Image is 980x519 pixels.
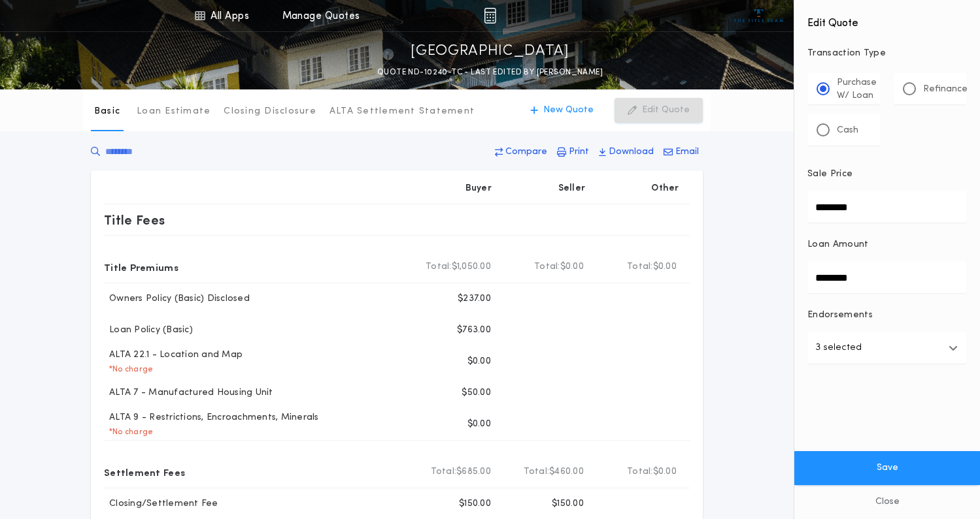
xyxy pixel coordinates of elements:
[524,465,550,479] b: Total:
[837,76,877,102] p: Purchase W/ Loan
[615,98,703,123] button: Edit Quote
[534,260,560,274] b: Total:
[431,465,457,479] b: Total:
[491,140,551,164] button: Compare
[807,262,967,293] input: Loan Amount
[505,146,547,159] p: Compare
[807,168,853,181] p: Sale Price
[660,140,703,164] button: Email
[104,427,153,437] p: * No charge
[807,191,967,223] input: Sale Price
[104,257,178,277] p: Title Premiums
[462,386,491,400] p: $50.00
[457,324,491,337] p: $763.00
[642,104,690,117] p: Edit Quote
[807,238,869,251] p: Loan Amount
[137,105,211,118] p: Loan Estimate
[595,140,658,164] button: Download
[653,260,677,274] span: $0.00
[734,9,783,22] img: vs-icon
[569,146,589,159] p: Print
[794,451,980,485] button: Save
[923,83,968,96] p: Refinance
[459,497,491,511] p: $150.00
[627,260,653,274] b: Total:
[104,349,243,362] p: ALTA 22.1 - Location and Map
[558,182,586,195] p: Seller
[104,497,218,511] p: Closing/Settlement Fee
[653,465,677,479] span: $0.00
[807,47,967,60] p: Transaction Type
[104,411,319,424] p: ALTA 9 - Restrictions, Encroachments, Minerals
[104,386,273,400] p: ALTA 7 - Manufactured Housing Unit
[675,146,699,159] p: Email
[484,8,496,24] img: img
[552,497,584,511] p: $150.00
[543,104,594,117] p: New Quote
[609,146,654,159] p: Download
[807,309,967,322] p: Endorsements
[560,260,584,274] span: $0.00
[411,41,569,62] p: [GEOGRAPHIC_DATA]
[807,8,967,31] h4: Edit Quote
[815,340,862,356] p: 3 selected
[104,210,165,230] p: Title Fees
[807,332,967,364] button: 3 selected
[224,105,316,118] p: Closing Disclosure
[467,355,491,368] p: $0.00
[627,465,653,479] b: Total:
[104,364,153,375] p: * No charge
[837,124,858,137] p: Cash
[377,66,603,79] p: QUOTE ND-10240-TC - LAST EDITED BY [PERSON_NAME]
[456,465,491,479] span: $685.00
[549,465,584,479] span: $460.00
[329,105,475,118] p: ALTA Settlement Statement
[458,292,491,306] p: $237.00
[104,462,185,482] p: Settlement Fees
[426,260,452,274] b: Total:
[465,182,492,195] p: Buyer
[517,98,607,123] button: New Quote
[452,260,491,274] span: $1,050.00
[104,324,193,337] p: Loan Policy (Basic)
[94,105,120,118] p: Basic
[467,418,491,431] p: $0.00
[652,182,679,195] p: Other
[553,140,593,164] button: Print
[104,292,250,306] p: Owners Policy (Basic) Disclosed
[794,485,980,519] button: Close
